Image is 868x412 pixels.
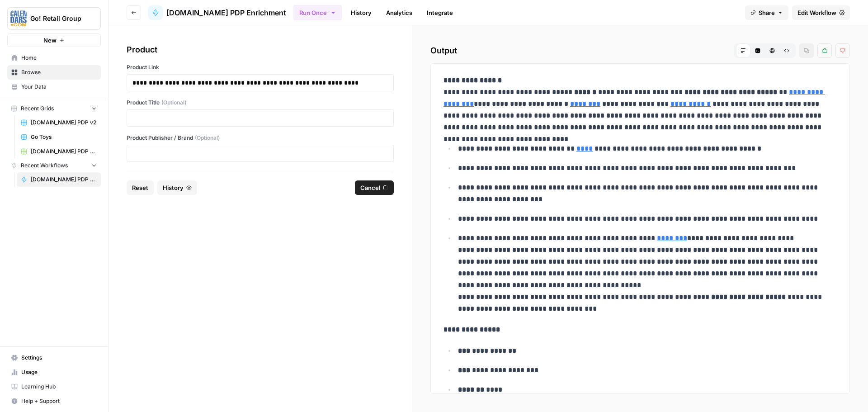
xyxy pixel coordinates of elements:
[31,147,97,156] span: [DOMAIN_NAME] PDP Enrichment Grid
[127,134,394,142] label: Product Publisher / Brand
[345,5,377,20] a: History
[43,36,57,45] span: New
[759,8,775,17] span: Share
[21,368,97,376] span: Usage
[21,161,68,170] span: Recent Workflows
[7,80,101,94] a: Your Data
[195,134,220,142] span: (Optional)
[127,99,394,107] label: Product Title
[7,350,101,365] a: Settings
[21,383,97,391] span: Learning Hub
[792,5,850,20] a: Edit Workflow
[745,5,788,20] button: Share
[30,14,85,23] span: Go! Retail Group
[355,180,394,195] button: Cancel
[127,180,154,195] button: Reset
[17,144,101,159] a: [DOMAIN_NAME] PDP Enrichment Grid
[132,183,148,192] span: Reset
[360,183,380,192] span: Cancel
[157,180,197,195] button: History
[127,63,394,71] label: Product Link
[17,172,101,187] a: [DOMAIN_NAME] PDP Enrichment
[7,51,101,65] a: Home
[148,5,286,20] a: [DOMAIN_NAME] PDP Enrichment
[7,7,101,30] button: Workspace: Go! Retail Group
[293,5,342,20] button: Run Once
[21,68,97,76] span: Browse
[161,99,186,107] span: (Optional)
[17,130,101,144] a: Go Toys
[163,183,184,192] span: History
[430,43,850,58] h2: Output
[21,54,97,62] span: Home
[7,33,101,47] button: New
[7,102,101,115] button: Recent Grids
[7,394,101,408] button: Help + Support
[7,379,101,394] a: Learning Hub
[17,115,101,130] a: [DOMAIN_NAME] PDP v2
[21,397,97,405] span: Help + Support
[797,8,836,17] span: Edit Workflow
[21,354,97,362] span: Settings
[381,5,418,20] a: Analytics
[7,159,101,172] button: Recent Workflows
[21,83,97,91] span: Your Data
[21,104,54,113] span: Recent Grids
[7,365,101,379] a: Usage
[421,5,458,20] a: Integrate
[10,10,27,27] img: Go! Retail Group Logo
[166,7,286,18] span: [DOMAIN_NAME] PDP Enrichment
[31,118,97,127] span: [DOMAIN_NAME] PDP v2
[31,175,97,184] span: [DOMAIN_NAME] PDP Enrichment
[127,43,394,56] div: Product
[31,133,97,141] span: Go Toys
[7,65,101,80] a: Browse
